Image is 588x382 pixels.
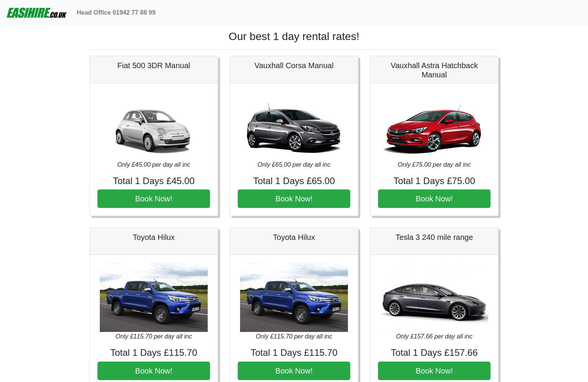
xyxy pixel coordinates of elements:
button: Book Now! [378,362,491,380]
i: Only £115.70 per day all inc [116,333,192,340]
h5: Vauxhall Corsa Manual [238,61,350,70]
h4: Total 1 Days £115.70 [97,347,210,359]
img: Fiat 500 3DR Manual [100,91,208,160]
button: Book Now! [97,362,210,380]
i: Only £115.70 per day all inc [256,333,332,340]
button: Book Now! [238,362,350,380]
h5: Toyota Hilux [238,233,350,242]
a: Head Office 01942 77 88 99 [74,5,159,20]
h4: Total 1 Days £65.00 [238,176,350,187]
h5: Vauxhall Astra Hatchback Manual [378,61,491,79]
img: Toyota Hilux [240,263,348,332]
b: Head Office 01942 77 88 99 [77,9,156,16]
button: Book Now! [97,189,210,208]
img: Tesla 3 240 mile range [380,263,488,332]
img: Vauxhall Astra Hatchback Manual [380,91,488,160]
h4: Total 1 Days £157.66 [378,347,491,359]
button: Book Now! [238,189,350,208]
button: Book Now! [378,189,491,208]
h1: Our best 1 day rental rates! [89,30,499,43]
img: easihire_logo_small.png [6,5,67,20]
i: Only £157.66 per day all inc [396,333,472,340]
img: Vauxhall Corsa Manual [240,91,348,160]
h4: Total 1 Days £115.70 [238,347,350,359]
h5: Tesla 3 240 mile range [378,233,491,242]
h4: Total 1 Days £45.00 [97,176,210,187]
i: Only £75.00 per day all inc [398,161,470,168]
h4: Total 1 Days £75.00 [378,176,491,187]
i: Only £45.00 per day all inc [117,161,190,168]
h5: Fiat 500 3DR Manual [97,61,210,70]
h5: Toyota Hilux [97,233,210,242]
i: Only £65.00 per day all inc [257,161,330,168]
img: Toyota Hilux [100,263,208,332]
